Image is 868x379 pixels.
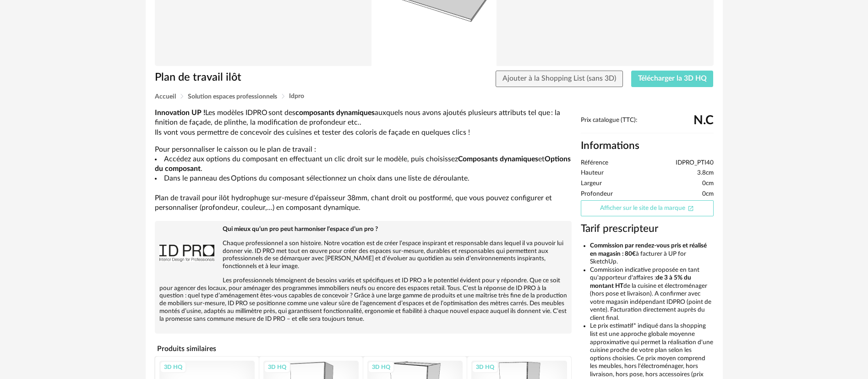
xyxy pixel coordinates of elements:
[472,361,498,373] div: 3D HQ
[155,108,572,213] div: Pour personnaliser le caisson ou le plan de travail : Plan de travail pour ilôt hydrophuge sur-me...
[590,275,691,289] b: de 3 à 5% du montant HT
[502,75,616,82] span: Ajouter à la Shopping List (sans 3D)
[155,108,572,137] p: Les modèles IDPRO sont des auxquels nous avons ajoutés plusieurs attributs tel que : la finition ...
[693,117,714,124] span: N.C
[581,159,608,167] span: Référence
[160,361,186,373] div: 3D HQ
[223,226,378,232] b: Qui mieux qu’un pro peut harmoniser l’espace d’un pro ?
[264,361,290,373] div: 3D HQ
[590,266,714,323] li: Commission indicative proposée en tant qu'apporteur d'affaires : de la cuisine et électroménager ...
[496,71,623,87] button: Ajouter à la Shopping List (sans 3D)
[581,169,604,177] span: Hauteur
[159,225,214,280] img: brand logo
[688,204,694,211] span: Open In New icon
[631,71,714,87] button: Télécharger la 3D HQ
[676,159,714,167] span: IDPRO_PTI40
[702,180,714,188] span: 0cm
[702,190,714,198] span: 0cm
[155,93,714,100] div: Breadcrumb
[697,169,714,177] span: 3.8cm
[458,155,538,163] b: Composants dynamiques
[155,71,382,85] h1: Plan de travail ilôt
[289,93,304,99] span: Idpro
[155,154,572,174] li: Accédez aux options du composant en effectuant un clic droit sur le modèle, puis choisissez et .
[155,109,205,116] b: Innovation UP !
[295,109,375,116] b: composants dynamiques
[638,75,707,82] span: Télécharger la 3D HQ
[155,342,572,356] h4: Produits similaires
[188,93,277,100] span: Solution espaces professionnels
[590,242,714,266] li: à facturer à UP for SketchUp.
[159,240,567,271] p: Chaque professionnel a son histoire. Notre vocation est de créer l’espace inspirant et responsabl...
[159,277,567,323] p: Les professionnels témoignent de besoins variés et spécifiques et ID PRO a le potentiel évident p...
[581,139,714,153] h2: Informations
[590,242,707,257] b: Commission par rendez-vous pris et réalisé en magasin : 80€
[368,361,394,373] div: 3D HQ
[581,222,714,236] h3: Tarif prescripteur
[581,116,714,133] div: Prix catalogue (TTC):
[581,180,602,188] span: Largeur
[581,200,714,216] a: Afficher sur le site de la marqueOpen In New icon
[155,174,572,183] li: Dans le panneau des Options du composant sélectionnez un choix dans une liste de déroulante.
[155,93,176,100] span: Accueil
[581,190,613,198] span: Profondeur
